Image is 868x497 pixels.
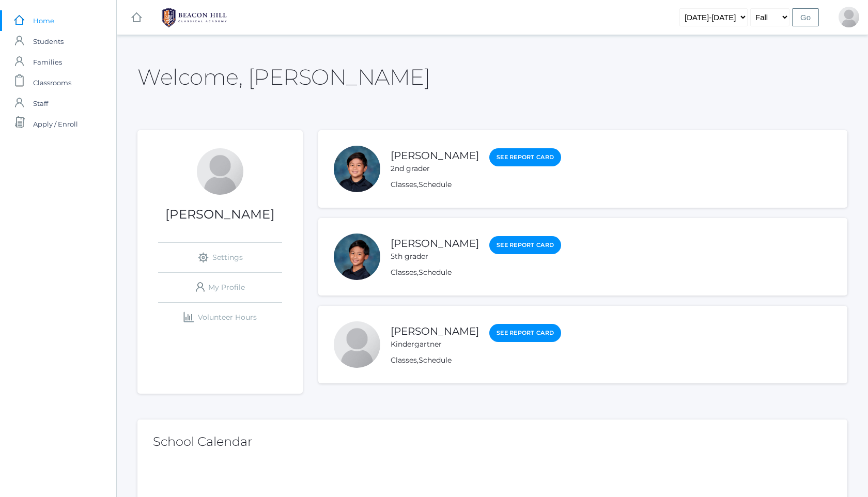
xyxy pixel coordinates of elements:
[334,234,380,280] div: Matteo Soratorio
[153,435,832,448] h2: School Calendar
[33,72,71,93] span: Classrooms
[391,355,561,366] div: ,
[156,5,233,30] img: BHCALogos-05-308ed15e86a5a0abce9b8dd61676a3503ac9727e845dece92d48e8588c001991.png
[419,180,452,189] a: Schedule
[419,268,452,277] a: Schedule
[391,268,417,277] a: Classes
[489,148,561,166] a: See Report Card
[839,7,859,27] div: Lew Soratorio
[391,179,561,190] div: ,
[391,267,561,278] div: ,
[33,10,54,31] span: Home
[158,273,282,302] a: My Profile
[33,31,64,52] span: Students
[391,325,479,337] a: [PERSON_NAME]
[489,236,561,254] a: See Report Card
[391,237,479,250] a: [PERSON_NAME]
[137,208,303,221] h1: [PERSON_NAME]
[137,65,430,89] h2: Welcome, [PERSON_NAME]
[334,321,380,368] div: Kailo Soratorio
[792,8,819,26] input: Go
[33,93,48,114] span: Staff
[391,339,479,350] div: Kindergartner
[489,324,561,342] a: See Report Card
[391,163,479,174] div: 2nd grader
[391,180,417,189] a: Classes
[334,146,380,192] div: Nico Soratorio
[158,303,282,332] a: Volunteer Hours
[391,149,479,162] a: [PERSON_NAME]
[33,52,62,72] span: Families
[419,355,452,365] a: Schedule
[197,148,243,195] div: Lew Soratorio
[391,355,417,365] a: Classes
[33,114,78,134] span: Apply / Enroll
[158,243,282,272] a: Settings
[391,251,479,262] div: 5th grader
